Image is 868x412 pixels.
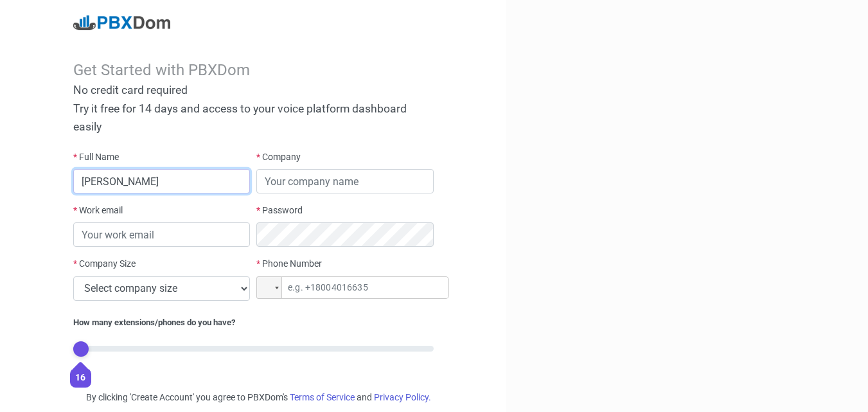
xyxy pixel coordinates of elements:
[256,257,322,271] label: Phone Number
[73,204,123,217] label: Work email
[256,276,449,299] input: e.g. +18004016635
[73,391,434,404] div: By clicking 'Create Account' you agree to PBXDom's and
[73,150,119,164] label: Full Name
[73,84,407,134] span: No credit card required Try it free for 14 days and access to your voice platform dashboard easily
[73,222,251,247] input: Your work email
[75,372,85,382] span: 16
[256,169,434,193] input: Your company name
[374,392,431,402] a: Privacy Policy.
[256,150,301,164] label: Company
[73,61,434,80] div: Get Started with PBXDom
[73,257,136,271] label: Company Size
[73,169,251,193] input: First and last name
[73,316,434,329] div: How many extensions/phones do you have?
[290,392,355,402] a: Terms of Service
[256,204,303,217] label: Password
